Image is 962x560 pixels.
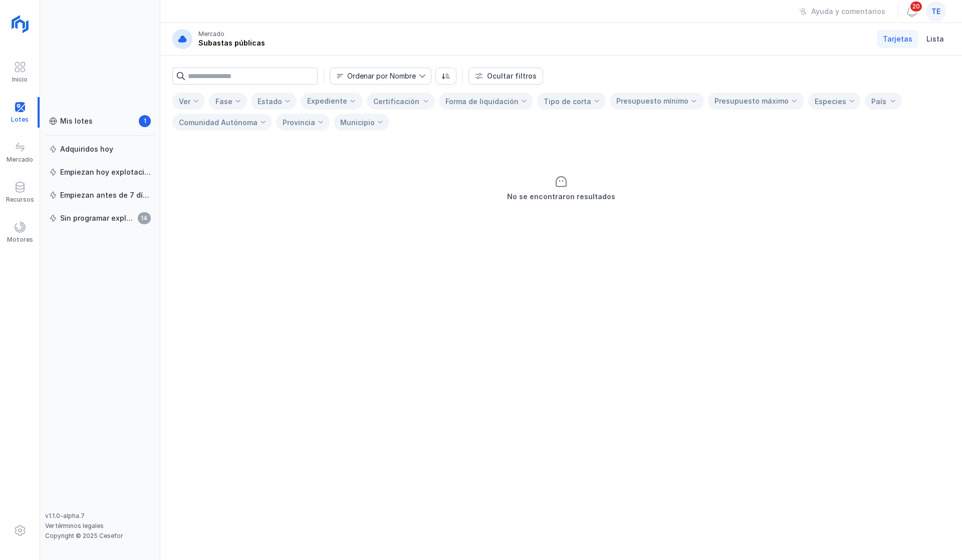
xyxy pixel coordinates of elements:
[6,196,34,204] div: Recursos
[8,12,33,37] img: logoRight.svg
[60,190,151,200] div: Empiezan antes de 7 días
[330,68,419,84] span: Nombre
[926,34,944,44] span: Lista
[45,209,155,227] a: Sin programar explotación14
[714,96,789,106] div: Presupuesto máximo
[60,213,135,223] div: Sin programar explotación
[215,97,232,106] div: Fase
[487,71,537,81] div: Ocultar filtros
[198,30,224,38] div: Mercado
[198,38,265,48] div: Subastas públicas
[865,93,889,110] span: Seleccionar
[811,7,885,17] div: Ayuda y comentarios
[373,97,419,106] div: Certificación
[871,97,886,106] div: País
[45,112,155,130] a: Mis lotes1
[507,192,615,202] div: No se encontraron resultados
[347,73,416,80] div: Ordenar por Nombre
[45,512,155,520] div: v1.1.0-alpha.7
[340,118,375,127] div: Municipio
[139,115,151,127] span: 1
[258,97,282,106] div: Estado
[367,93,422,110] span: Seleccionar
[445,97,519,106] div: Forma de liquidación
[920,30,950,48] a: Lista
[7,236,33,244] div: Motores
[45,163,155,181] a: Empiezan hoy explotación
[60,116,93,126] div: Mis lotes
[12,76,28,84] div: Inicio
[307,96,347,106] div: Expediente
[138,212,151,224] span: 14
[877,30,918,48] a: Tarjetas
[616,96,688,106] div: Presupuesto mínimo
[815,97,846,106] div: Especies
[60,167,151,177] div: Empiezan hoy explotación
[931,7,940,17] span: te
[45,186,155,204] a: Empiezan antes de 7 días
[179,97,190,106] div: Ver
[468,68,543,85] button: Ocultar filtros
[544,97,591,106] div: Tipo de corta
[793,3,892,20] button: Ayuda y comentarios
[45,532,155,540] div: Copyright © 2025 Cesefor
[7,156,33,164] div: Mercado
[179,118,258,127] div: Comunidad Autónoma
[45,140,155,158] a: Adquiridos hoy
[45,522,104,529] a: Ver términos legales
[283,118,315,127] div: Provincia
[883,34,912,44] span: Tarjetas
[60,144,113,154] div: Adquiridos hoy
[909,1,923,13] span: 20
